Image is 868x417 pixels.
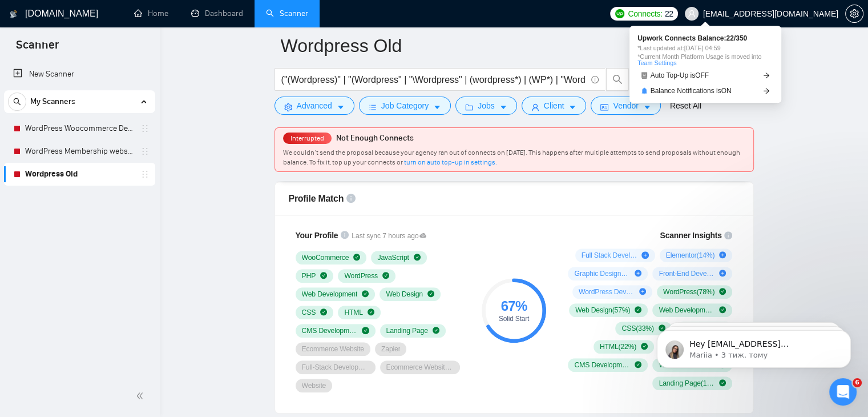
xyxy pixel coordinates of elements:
span: user [688,10,696,18]
button: barsJob Categorycaret-down [359,97,451,115]
span: WooCommerce [302,253,349,262]
span: Upwork Connects Balance: 22 / 350 [637,35,773,42]
button: userClientcaret-down [522,97,587,115]
button: search [606,68,629,91]
span: Auto Top-Up is OFF [651,72,709,79]
a: homeHome [134,9,168,18]
span: arrow-right [763,87,770,94]
span: info-circle [724,231,732,239]
span: 6 [853,378,862,387]
span: Website [302,381,326,390]
span: Client [544,99,564,112]
span: Web Design ( 57 %) [575,306,630,315]
span: setting [284,103,292,111]
span: CMS Development [302,326,358,335]
span: robot [641,72,648,79]
span: Web Development ( 55 %) [659,306,714,315]
span: caret-down [643,103,651,111]
span: My Scanners [30,90,75,113]
span: info-circle [591,76,599,83]
span: Advanced [297,99,332,112]
span: check-circle [719,288,726,295]
span: holder [140,147,150,156]
a: Team Settings [637,59,676,66]
span: plus-circle [719,270,726,276]
span: Interrupted [287,134,328,142]
span: WordPress Development ( 9 %) [579,287,635,296]
span: CSS [302,308,316,317]
span: check-circle [382,272,389,279]
img: upwork-logo.png [615,9,624,18]
span: Web Development [302,290,358,299]
span: Elementor ( 14 %) [666,251,715,260]
iframe: Intercom live chat [829,378,857,406]
input: Search Freelance Jobs... [281,73,586,87]
span: search [607,74,628,85]
span: caret-down [433,103,441,111]
span: idcard [600,103,608,111]
a: WordPress Woocommerce Developer [25,117,134,140]
span: Ecommerce Website Development [386,363,454,372]
span: caret-down [499,103,507,111]
button: idcardVendorcaret-down [591,97,660,115]
span: check-circle [353,254,360,260]
span: 22 [665,7,673,20]
span: check-circle [635,306,641,313]
a: bellBalance Notifications isONarrow-right [637,85,773,97]
span: Web Design [386,290,423,299]
span: HTML ( 22 %) [600,342,636,351]
a: Wordpress Old [25,163,134,186]
span: Last sync 7 hours ago [352,231,426,242]
a: setting [845,9,863,18]
span: search [9,98,26,106]
span: plus-circle [641,251,648,258]
span: holder [140,124,150,133]
span: check-circle [414,254,421,260]
span: Connects: [628,7,662,20]
button: folderJobscaret-down [455,97,517,115]
span: We couldn’t send the proposal because your agency ran out of connects on [DATE]. This happens aft... [283,149,740,166]
span: check-circle [320,308,327,315]
span: info-circle [346,194,356,203]
span: check-circle [427,290,434,297]
span: check-circle [635,361,641,368]
span: Landing Page [386,326,428,335]
span: CSS ( 33 %) [621,324,653,333]
span: double-left [136,390,147,402]
span: check-circle [362,290,369,297]
span: Balance Notifications is ON [651,87,732,94]
span: JavaScript [377,253,409,262]
iframe: Intercom notifications повідомлення [640,306,868,386]
span: info-circle [341,231,349,239]
span: bell [641,87,648,94]
a: robotAuto Top-Up isOFFarrow-right [637,70,773,82]
span: Full Stack Development ( 15 %) [582,251,637,260]
span: Not Enough Connects [336,133,414,143]
span: setting [846,9,863,18]
span: arrow-right [763,72,770,79]
span: Profile Match [289,194,344,203]
span: Front-End Development ( 10 %) [659,269,714,278]
span: plus-circle [635,270,641,276]
span: Vendor [613,99,638,112]
span: plus-circle [719,251,726,258]
span: Zapier [381,344,401,354]
span: Ecommerce Website [302,344,364,354]
button: settingAdvancedcaret-down [274,97,354,115]
li: New Scanner [4,63,155,86]
span: plus-circle [639,288,646,295]
span: Scanner [7,37,68,61]
span: holder [140,170,150,179]
button: search [8,93,26,111]
span: caret-down [568,103,576,111]
p: Message from Mariia, sent 3 тиж. тому [50,44,197,54]
input: Scanner name... [281,31,730,60]
span: Jobs [478,99,495,112]
a: dashboardDashboard [191,9,243,18]
span: check-circle [320,272,327,279]
span: CMS Development ( 18 %) [574,360,630,370]
span: Your Profile [296,231,338,240]
span: Job Category [381,99,429,112]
